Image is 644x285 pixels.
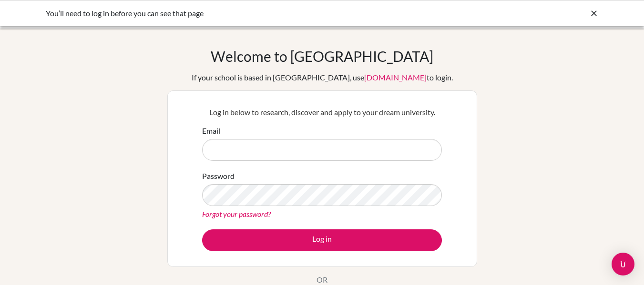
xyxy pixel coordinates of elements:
[364,73,427,82] a: [DOMAIN_NAME]
[202,125,220,137] label: Email
[202,229,442,251] button: Log in
[202,209,271,218] a: Forgot your password?
[202,107,442,118] p: Log in below to research, discover and apply to your dream university.
[211,48,433,65] h1: Welcome to [GEOGRAPHIC_DATA]
[612,253,634,275] div: Open Intercom Messenger
[192,72,453,83] div: If your school is based in [GEOGRAPHIC_DATA], use to login.
[202,170,235,182] label: Password
[46,8,456,19] div: You’ll need to log in before you can see that page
